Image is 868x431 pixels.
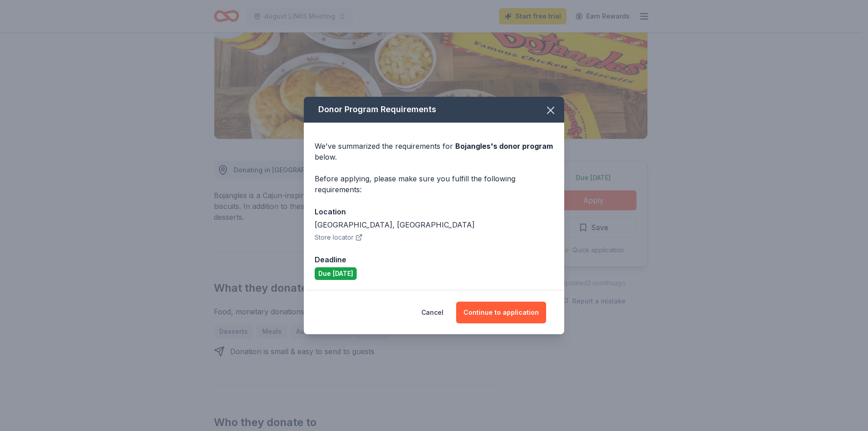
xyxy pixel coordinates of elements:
button: Continue to application [456,302,546,323]
button: Cancel [421,302,443,323]
button: Store locator [315,232,363,243]
div: [GEOGRAPHIC_DATA], [GEOGRAPHIC_DATA] [315,219,553,230]
div: Due [DATE] [315,267,357,280]
span: Bojangles 's donor program [455,142,553,151]
div: Deadline [315,254,553,265]
div: Before applying, please make sure you fulfill the following requirements: [315,173,553,195]
div: Donor Program Requirements [304,97,564,123]
div: We've summarized the requirements for below. [315,141,553,162]
div: Location [315,206,553,218]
